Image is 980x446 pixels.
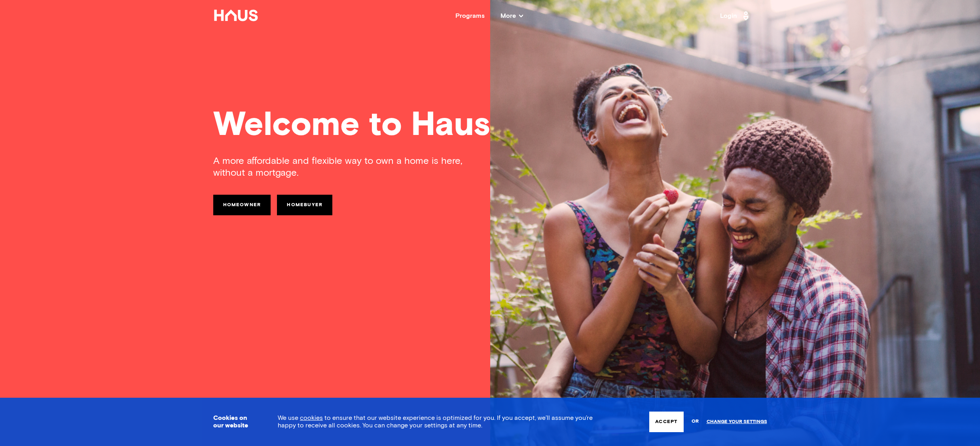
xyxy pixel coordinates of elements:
[300,415,323,421] a: cookies
[720,9,751,22] a: Login
[278,415,593,429] span: We use to ensure that our website experience is optimized for you. If you accept, we’ll assume yo...
[500,13,523,19] span: More
[692,415,699,429] span: or
[455,13,485,19] a: Programs
[213,414,258,429] h3: Cookies on our website
[277,195,332,215] a: Homebuyer
[213,109,767,142] div: Welcome to Haus
[213,155,490,179] div: A more affordable and flexible way to own a home is here, without a mortgage.
[213,195,271,215] a: Homeowner
[707,419,767,425] a: Change your settings
[649,412,683,432] button: Accept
